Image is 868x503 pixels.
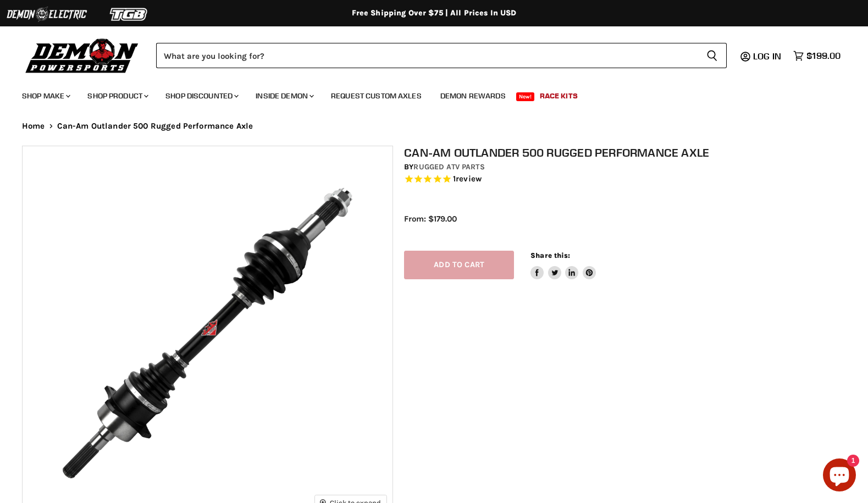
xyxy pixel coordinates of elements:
[753,51,781,62] span: Log in
[5,4,88,25] img: Demon Electric Logo 2
[79,85,155,107] a: Shop Product
[432,85,514,107] a: Demon Rewards
[404,161,857,173] div: by
[57,121,253,131] span: Can-Am Outlander 500 Rugged Performance Axle
[22,36,142,75] img: Demon Powersports
[820,458,859,494] inbox-online-store-chat: Shopify online store chat
[453,174,482,184] span: 1 reviews
[88,4,170,25] img: TGB Logo 2
[404,214,457,224] span: From: $179.00
[698,43,727,68] button: Search
[788,48,846,64] a: $199.00
[404,174,857,185] span: Rated 5.0 out of 5 stars 1 reviews
[530,251,570,259] span: Share this:
[456,174,482,184] span: review
[748,51,788,61] a: Log in
[247,85,320,107] a: Inside Demon
[413,162,484,172] a: Rugged ATV Parts
[14,80,838,107] ul: Main menu
[530,251,596,280] aside: Share this:
[323,85,430,107] a: Request Custom Axles
[156,43,698,68] input: Search
[516,92,535,101] span: New!
[404,146,857,159] h1: Can-Am Outlander 500 Rugged Performance Axle
[806,51,841,61] span: $199.00
[22,121,45,131] a: Home
[532,85,586,107] a: Race Kits
[157,85,245,107] a: Shop Discounted
[14,85,77,107] a: Shop Make
[156,43,727,68] form: Product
